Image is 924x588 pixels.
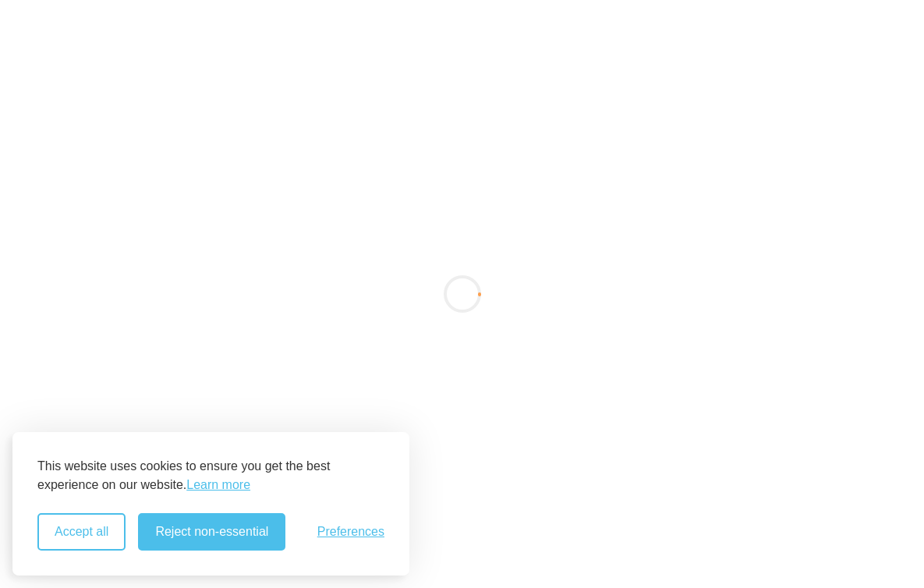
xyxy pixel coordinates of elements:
[186,476,250,494] a: Learn more
[138,513,285,551] button: Reject non-essential
[37,457,384,494] p: This website uses cookies to ensure you get the best experience on our website.
[317,525,384,539] span: Preferences
[317,525,384,539] button: Toggle preferences
[37,513,126,551] button: Accept all cookies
